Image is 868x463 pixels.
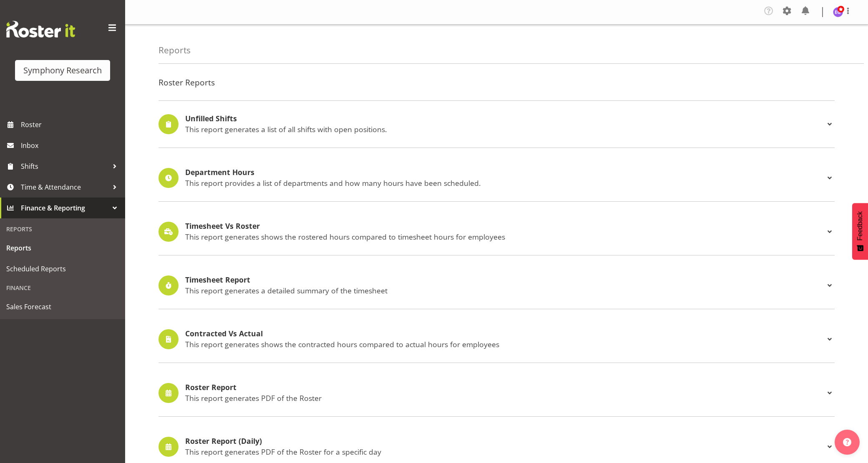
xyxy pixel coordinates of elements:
[6,263,119,275] span: Scheduled Reports
[159,45,191,55] h4: Reports
[6,300,119,313] span: Sales Forecast
[21,118,121,131] span: Roster
[21,181,108,193] span: Time & Attendance
[185,276,825,284] h4: Timesheet Report
[2,296,123,317] a: Sales Forecast
[185,168,825,177] h4: Department Hours
[159,329,835,349] div: Contracted Vs Actual This report generates shows the contracted hours compared to actual hours fo...
[6,21,75,38] img: Rosterit website logo
[2,238,123,258] a: Reports
[159,383,835,403] div: Roster Report This report generates PDF of the Roster
[185,393,825,403] p: This report generates PDF of the Roster
[159,275,835,295] div: Timesheet Report This report generates a detailed summary of the timesheet
[833,7,843,17] img: emma-gannaway277.jpg
[21,139,121,152] span: Inbox
[21,202,108,214] span: Finance & Reporting
[185,125,825,134] p: This report generates a list of all shifts with open positions.
[185,330,825,338] h4: Contracted Vs Actual
[159,168,835,188] div: Department Hours This report provides a list of departments and how many hours have been scheduled.
[6,242,119,254] span: Reports
[23,64,102,77] div: Symphony Research
[843,438,851,446] img: help-xxl-2.png
[185,178,825,188] p: This report provides a list of departments and how many hours have been scheduled.
[2,220,123,238] div: Reports
[185,222,825,230] h4: Timesheet Vs Roster
[21,160,108,173] span: Shifts
[856,211,864,240] span: Feedback
[185,437,825,445] h4: Roster Report (Daily)
[185,447,825,456] p: This report generates PDF of the Roster for a specific day
[852,203,868,260] button: Feedback - Show survey
[159,437,835,457] div: Roster Report (Daily) This report generates PDF of the Roster for a specific day
[159,114,835,134] div: Unfilled Shifts This report generates a list of all shifts with open positions.
[185,286,825,295] p: This report generates a detailed summary of the timesheet
[159,222,835,242] div: Timesheet Vs Roster This report generates shows the rostered hours compared to timesheet hours fo...
[185,340,825,349] p: This report generates shows the contracted hours compared to actual hours for employees
[2,258,123,279] a: Scheduled Reports
[159,78,835,87] h4: Roster Reports
[185,383,825,392] h4: Roster Report
[185,232,825,241] p: This report generates shows the rostered hours compared to timesheet hours for employees
[185,115,825,123] h4: Unfilled Shifts
[2,279,123,296] div: Finance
